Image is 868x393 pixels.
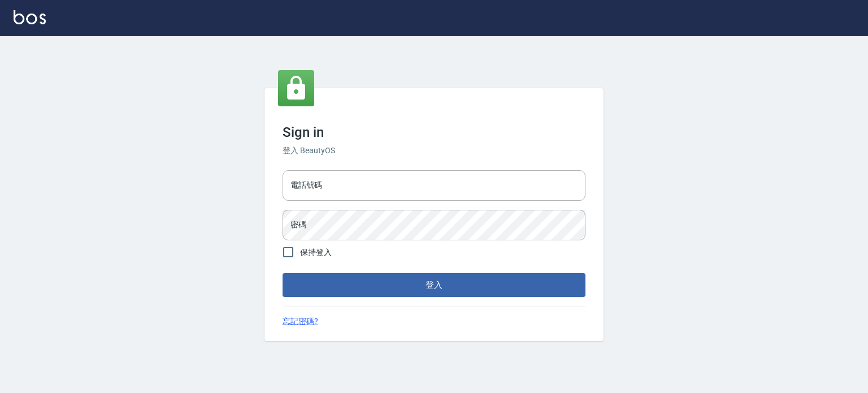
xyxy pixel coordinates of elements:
[14,10,46,24] img: Logo
[283,124,585,140] h3: Sign in
[283,145,585,157] h6: 登入 BeautyOS
[283,273,585,297] button: 登入
[283,316,318,327] a: 忘記密碼?
[300,247,332,258] span: 保持登入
